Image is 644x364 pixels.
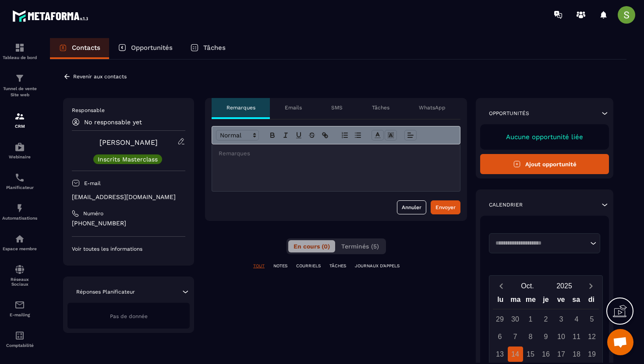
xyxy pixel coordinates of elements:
div: 5 [584,311,600,327]
div: 1 [523,311,538,327]
a: formationformationCRM [2,105,37,135]
p: No responsable yet [84,119,142,126]
p: Aucune opportunité liée [489,133,600,141]
div: 14 [508,346,523,362]
span: En cours (0) [294,243,330,250]
a: formationformationTableau de bord [2,36,37,66]
button: Ajout opportunité [480,154,609,174]
p: COURRIELS [296,263,321,269]
span: Terminés (5) [341,243,379,250]
p: Contacts [72,44,100,52]
div: 30 [508,311,523,327]
img: logo [12,8,91,24]
div: 3 [554,311,569,327]
p: Tâches [372,104,389,111]
p: SMS [331,104,343,111]
div: 17 [554,346,569,362]
p: Numéro [83,210,103,217]
img: automations [14,203,25,213]
button: Terminés (5) [336,240,384,252]
p: Réseaux Sociaux [2,277,37,287]
p: Emails [285,104,302,111]
p: E-mailing [2,312,37,317]
div: 13 [492,346,508,362]
p: Tableau de bord [2,55,37,60]
p: Calendrier [489,201,523,208]
div: ma [508,294,524,309]
a: emailemailE-mailing [2,293,37,324]
div: 9 [538,329,554,344]
button: Annuler [397,200,426,214]
p: Planificateur [2,185,37,190]
div: di [584,294,599,309]
span: Pas de donnée [110,313,148,319]
div: me [523,294,538,309]
p: Espace membre [2,246,37,251]
p: Opportunités [489,110,529,117]
p: JOURNAUX D'APPELS [355,263,400,269]
a: Contacts [50,38,109,59]
div: Envoyer [435,203,456,212]
a: automationsautomationsAutomatisations [2,196,37,227]
div: 19 [584,346,600,362]
a: Opportunités [109,38,181,59]
div: 16 [538,346,554,362]
p: Webinaire [2,154,37,159]
p: E-mail [84,180,101,187]
p: [PHONE_NUMBER] [72,219,185,227]
p: Responsable [72,107,185,114]
div: 6 [492,329,508,344]
p: Inscrits Masterclass [98,156,158,162]
div: 18 [569,346,584,362]
p: Opportunités [131,44,173,52]
p: CRM [2,124,37,129]
a: social-networksocial-networkRéseaux Sociaux [2,258,37,293]
div: ve [553,294,569,309]
button: En cours (0) [288,240,335,252]
a: accountantaccountantComptabilité [2,324,37,354]
button: Open months overlay [509,278,546,294]
div: 10 [554,329,569,344]
img: formation [14,42,25,53]
div: 7 [508,329,523,344]
div: 11 [569,329,584,344]
img: accountant [14,330,25,341]
a: schedulerschedulerPlanificateur [2,166,37,196]
p: Automatisations [2,216,37,220]
button: Open years overlay [546,278,583,294]
button: Envoyer [431,200,460,214]
p: Tâches [203,44,226,52]
input: Search for option [492,239,588,248]
p: TÂCHES [329,263,346,269]
div: je [538,294,554,309]
div: lu [493,294,508,309]
div: 4 [569,311,584,327]
img: automations [14,234,25,244]
div: Ouvrir le chat [607,329,633,355]
div: 8 [523,329,538,344]
img: email [14,300,25,310]
img: social-network [14,264,25,275]
button: Previous month [493,280,509,292]
div: 15 [523,346,538,362]
button: Next month [583,280,599,292]
p: NOTES [273,263,287,269]
a: formationformationTunnel de vente Site web [2,66,37,105]
p: WhatsApp [419,104,446,111]
a: automationsautomationsEspace membre [2,227,37,258]
div: 29 [492,311,508,327]
p: TOUT [253,263,265,269]
p: Comptabilité [2,343,37,348]
img: automations [14,142,25,152]
div: 2 [538,311,554,327]
a: automationsautomationsWebinaire [2,135,37,166]
p: Voir toutes les informations [72,245,185,252]
a: Tâches [181,38,234,59]
img: formation [14,111,25,122]
div: 12 [584,329,600,344]
img: scheduler [14,172,25,183]
div: Search for option [489,233,600,253]
p: Réponses Planificateur [76,288,135,295]
img: formation [14,73,25,84]
p: Remarques [226,104,255,111]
